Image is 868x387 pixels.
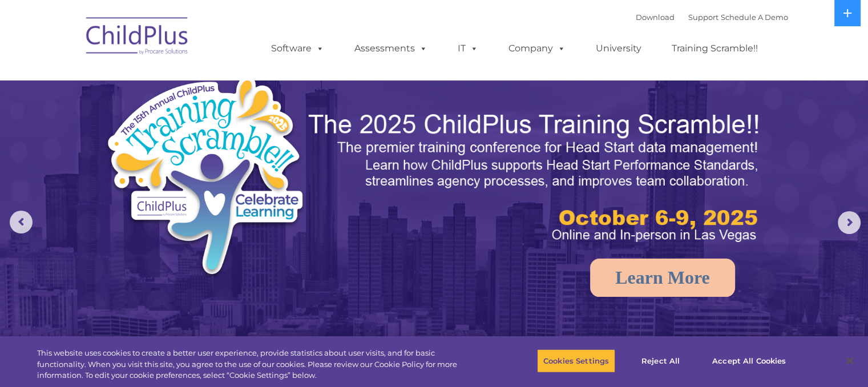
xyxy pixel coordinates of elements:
[584,37,653,60] a: University
[80,9,195,66] img: ChildPlus by Procare Solutions
[636,13,788,22] font: |
[497,37,577,60] a: Company
[343,37,439,60] a: Assessments
[590,259,735,297] a: Learn More
[159,75,193,84] span: Last name
[636,13,675,22] a: Download
[837,348,862,373] button: Close
[37,348,478,381] div: This website uses cookies to create a better user experience, provide statistics about user visit...
[625,349,696,373] button: Reject All
[159,122,207,131] span: Phone number
[537,349,615,373] button: Cookies Settings
[260,37,336,60] a: Software
[688,13,718,22] a: Support
[721,13,788,22] a: Schedule A Demo
[446,37,490,60] a: IT
[660,37,769,60] a: Training Scramble!!
[706,349,792,373] button: Accept All Cookies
